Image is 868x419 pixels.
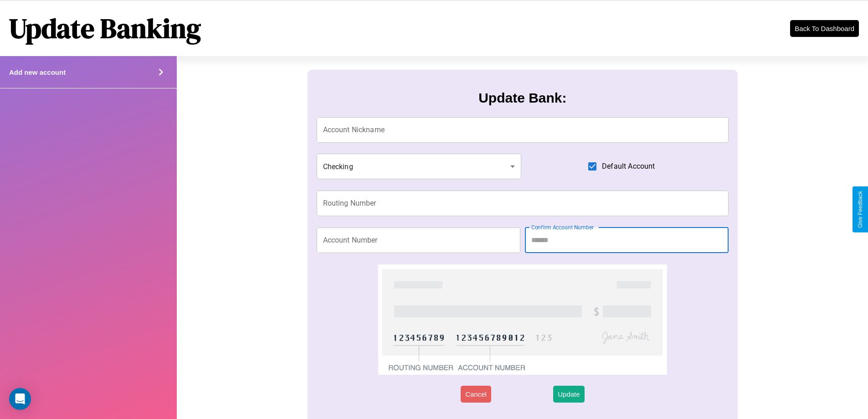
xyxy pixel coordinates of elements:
[9,388,31,410] div: Open Intercom Messenger
[9,68,66,76] h4: Add new account
[553,386,584,403] button: Update
[531,223,594,231] label: Confirm Account Number
[461,386,491,403] button: Cancel
[857,191,863,228] div: Give Feedback
[790,20,859,37] button: Back To Dashboard
[378,264,667,375] img: check
[317,154,522,179] div: Checking
[9,10,201,47] h1: Update Banking
[602,161,655,172] span: Default Account
[478,90,566,106] h3: Update Bank:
